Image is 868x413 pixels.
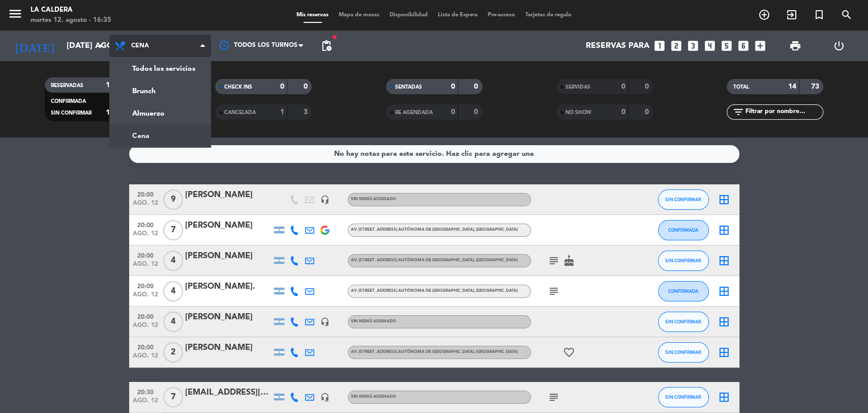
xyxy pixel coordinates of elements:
img: google-logo.png [320,226,330,235]
span: SIN CONFIRMAR [665,394,701,400]
i: cake [563,255,575,267]
span: SIN CONFIRMAR [51,111,92,116]
span: ago. 12 [133,322,158,334]
span: Tarjetas de regalo [520,12,577,18]
span: SERVIDAS [565,85,590,90]
i: looks_two [670,39,683,52]
i: border_all [718,316,730,328]
span: 20:00 [133,249,158,261]
i: search [841,9,853,21]
button: SIN CONFIRMAR [658,342,709,363]
i: arrow_drop_down [95,40,107,52]
button: SIN CONFIRMAR [658,189,709,210]
span: 20:00 [133,280,158,291]
span: Lista de Espera [433,12,483,18]
strong: 73 [811,83,821,90]
strong: 0 [644,83,650,90]
strong: 14 [788,83,796,90]
div: [PERSON_NAME]. [185,280,272,293]
strong: 1 [280,108,284,116]
strong: 0 [621,83,625,90]
i: border_all [718,194,730,206]
span: CHECK INS [224,85,252,90]
i: headset_mic [320,317,330,326]
i: subject [548,255,560,267]
div: [PERSON_NAME] [185,311,272,324]
span: SIN CONFIRMAR [665,258,701,263]
span: 4 [163,281,183,301]
span: 2 [163,342,183,363]
i: add_box [754,39,767,52]
span: RE AGENDADA [395,110,433,115]
span: 20:00 [133,310,158,322]
button: menu [8,6,23,25]
strong: 0 [474,108,480,116]
span: ago. 12 [133,397,158,409]
span: ago. 12 [133,261,158,272]
div: [PERSON_NAME] [185,250,272,263]
i: filter_list [732,106,744,118]
span: 4 [163,251,183,271]
strong: 0 [451,83,455,90]
span: Av. [STREET_ADDRESS] Autónoma de [GEOGRAPHIC_DATA], [GEOGRAPHIC_DATA] [351,350,518,354]
strong: 0 [644,108,650,116]
strong: 0 [621,108,625,116]
div: [EMAIL_ADDRESS][DOMAIN_NAME] [185,386,272,399]
button: CONFIRMADA [658,281,709,301]
span: 20:00 [133,218,158,230]
strong: 0 [451,108,455,116]
i: subject [548,391,560,403]
a: Cena [110,125,211,147]
span: Sin menú asignado [351,319,396,323]
span: Sin menú asignado [351,197,396,201]
span: ago. 12 [133,230,158,242]
span: RESERVADAS [51,83,83,88]
span: Cena [131,42,149,49]
button: SIN CONFIRMAR [658,387,709,407]
i: turned_in_not [813,9,825,21]
strong: 0 [474,83,480,90]
i: [DATE] [8,35,62,57]
div: [PERSON_NAME] [185,341,272,354]
span: 20:30 [133,386,158,397]
span: Av. [STREET_ADDRESS] Autónoma de [GEOGRAPHIC_DATA], [GEOGRAPHIC_DATA] [351,258,518,262]
span: SENTADAS [395,85,422,90]
span: 7 [163,220,183,240]
span: CONFIRMADA [51,99,86,104]
span: ago. 12 [133,352,158,364]
span: Av. [STREET_ADDRESS] Autónoma de [GEOGRAPHIC_DATA], [GEOGRAPHIC_DATA] [351,228,518,232]
button: SIN CONFIRMAR [658,251,709,271]
span: TOTAL [733,85,749,90]
i: looks_6 [737,39,750,52]
i: add_circle_outline [758,9,770,21]
div: LOG OUT [817,31,860,61]
i: looks_one [653,39,666,52]
i: headset_mic [320,195,330,204]
span: Av. [STREET_ADDRESS] Autónoma de [GEOGRAPHIC_DATA], [GEOGRAPHIC_DATA] [351,289,518,293]
span: CONFIRMADA [668,227,698,233]
strong: 14 [106,81,114,89]
button: SIN CONFIRMAR [658,312,709,332]
i: border_all [718,224,730,236]
div: No hay notas para este servicio. Haz clic para agregar una [334,148,534,160]
strong: 3 [304,108,310,116]
i: border_all [718,255,730,267]
a: Todos los servicios [110,58,211,80]
strong: 0 [304,83,310,90]
span: CANCELADA [224,110,256,115]
span: 4 [163,312,183,332]
div: [PERSON_NAME] [185,188,272,202]
span: Mis reservas [291,12,334,18]
div: La Caldera [31,5,111,15]
input: Filtrar por nombre... [744,106,823,118]
i: subject [548,285,560,297]
i: headset_mic [320,393,330,402]
strong: 0 [280,83,284,90]
strong: 10 [106,109,114,116]
i: menu [8,6,23,21]
i: border_all [718,391,730,403]
i: looks_3 [686,39,700,52]
i: power_settings_new [832,40,845,52]
button: CONFIRMADA [658,220,709,240]
i: looks_4 [703,39,716,52]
